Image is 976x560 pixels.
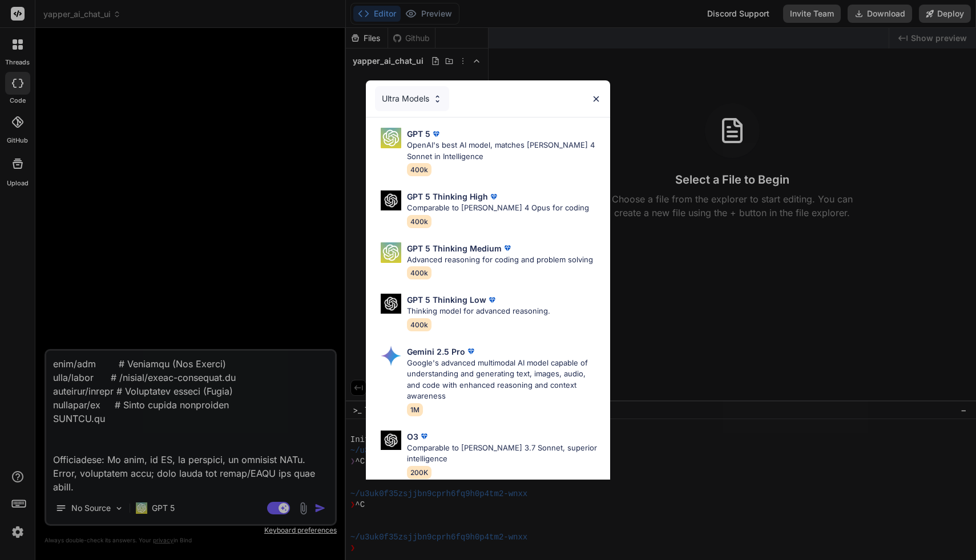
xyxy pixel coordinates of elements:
p: OpenAI's best AI model, matches [PERSON_NAME] 4 Sonnet in Intelligence [407,140,601,162]
img: Pick Models [433,94,442,104]
span: 400k [407,215,431,228]
p: Thinking model for advanced reasoning. [407,306,550,317]
p: Gemini 2.5 Pro [407,346,465,358]
img: Pick Models [381,190,401,210]
p: Comparable to [PERSON_NAME] 4 Opus for coding [407,202,589,214]
img: premium [418,431,430,442]
p: O3 [407,431,418,443]
p: GPT 5 Thinking Medium [407,242,502,254]
p: GPT 5 Thinking Low [407,294,486,306]
p: Google's advanced multimodal AI model capable of understanding and generating text, images, audio... [407,358,601,402]
span: 1M [407,403,423,416]
img: Pick Models [381,431,401,451]
div: Ultra Models [375,86,449,111]
span: 400k [407,318,431,331]
img: premium [486,294,498,306]
p: Advanced reasoning for coding and problem solving [407,254,593,266]
img: premium [502,242,513,254]
p: Comparable to [PERSON_NAME] 3.7 Sonnet, superior intelligence [407,443,601,465]
img: premium [488,191,499,202]
img: Pick Models [381,294,401,314]
span: 400k [407,163,431,176]
img: Pick Models [381,242,401,263]
span: 200K [407,466,431,479]
img: premium [430,128,442,140]
img: premium [465,346,477,357]
img: close [591,94,601,104]
img: Pick Models [381,128,401,148]
p: GPT 5 [407,128,430,140]
span: 400k [407,266,431,279]
img: Pick Models [381,346,401,366]
p: GPT 5 Thinking High [407,190,488,202]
